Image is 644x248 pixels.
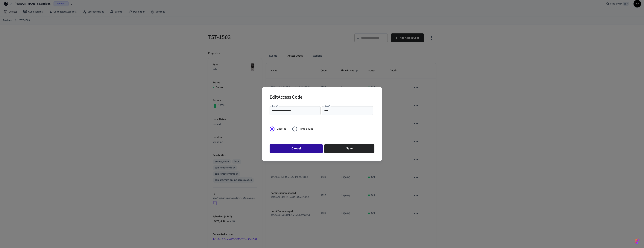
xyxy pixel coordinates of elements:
[635,238,640,244] img: SeamLogoGradient.69752ec5.svg
[300,127,313,131] span: Time bound
[272,105,278,107] label: Name
[277,127,286,131] span: Ongoing
[270,144,323,153] button: Cancel
[270,92,303,103] h2: Edit Access Code
[324,144,374,153] button: Save
[325,105,330,107] label: Code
